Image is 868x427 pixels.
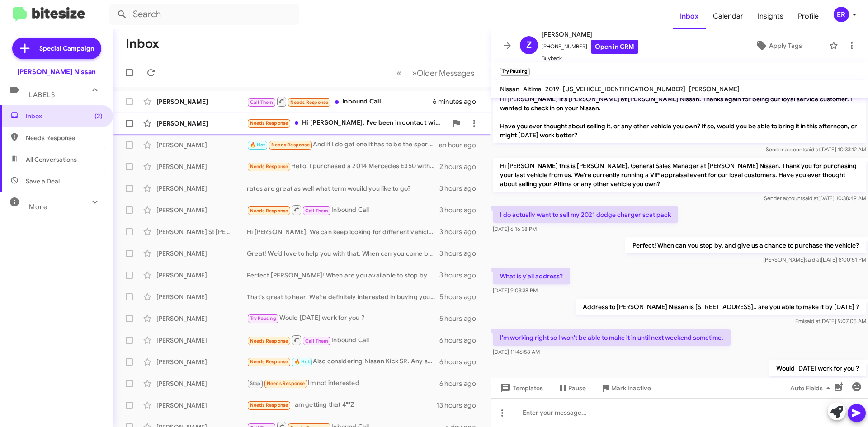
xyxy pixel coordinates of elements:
[250,315,276,321] span: Try Pausing
[439,249,483,258] div: 3 hours ago
[563,85,685,93] span: [US_VEHICLE_IDENTIFICATION_NUMBER]
[791,3,826,29] a: Profile
[764,195,866,202] span: Sender account [DATE] 10:38:49 AM
[247,249,439,258] div: Great! We’d love to help you with that. When can you come by to have your 2008 [PERSON_NAME] appr...
[26,155,77,164] span: All Conversations
[526,38,532,52] span: Z
[29,203,47,211] span: More
[247,271,439,280] div: Perfect [PERSON_NAME]! When are you available to stop by with the vehicle, and get your amazing d...
[156,249,247,258] div: [PERSON_NAME]
[126,37,159,51] h1: Inbox
[156,401,247,410] div: [PERSON_NAME]
[294,359,310,365] span: 🔥 Hot
[156,292,247,301] div: [PERSON_NAME]
[305,338,329,344] span: Call Them
[12,38,101,59] a: Special Campaign
[250,380,261,386] span: Stop
[247,400,436,410] div: I am getting that 4""Z
[247,140,439,150] div: And if I do get one it has to be the sport and a manual
[706,3,750,29] a: Calendar
[156,271,247,280] div: [PERSON_NAME]
[439,379,483,388] div: 6 hours ago
[247,204,439,216] div: Inbound Call
[247,292,439,301] div: That's great to hear! We’re definitely interested in buying your 2022 Corolla. When can you come ...
[156,97,247,106] div: [PERSON_NAME]
[290,99,329,105] span: Needs Response
[542,54,638,63] span: Buyback
[439,162,483,171] div: 2 hours ago
[17,67,96,76] div: [PERSON_NAME] Nissan
[109,4,299,25] input: Search
[247,334,439,346] div: Inbound Call
[542,29,638,40] span: [PERSON_NAME]
[26,177,60,186] span: Save a Deal
[156,206,247,215] div: [PERSON_NAME]
[790,380,834,396] span: Auto Fields
[433,97,483,106] div: 6 minutes ago
[412,67,417,79] span: »
[156,227,247,236] div: [PERSON_NAME] St [PERSON_NAME]
[247,313,439,324] div: Would [DATE] work for you ?
[625,237,866,253] p: Perfect! When can you stop by, and give us a chance to purchase the vehicle?
[795,318,866,324] span: Emi [DATE] 9:07:05 AM
[439,227,483,236] div: 3 hours ago
[500,85,519,93] span: Nissan
[802,195,818,202] span: said at
[804,146,820,153] span: said at
[769,360,866,376] p: Would [DATE] work for you ?
[500,68,530,76] small: Try Pausing
[250,142,265,148] span: 🔥 Hot
[250,99,274,105] span: Call Them
[156,379,247,388] div: [PERSON_NAME]
[783,380,841,396] button: Auto Fields
[406,64,480,82] button: Next
[568,380,586,396] span: Pause
[439,357,483,366] div: 6 hours ago
[498,380,543,396] span: Templates
[523,85,542,93] span: Altima
[392,64,480,82] nav: Page navigation example
[576,299,866,315] p: Address to [PERSON_NAME] Nissan is [STREET_ADDRESS].. are you able to make it by [DATE] ?
[156,314,247,323] div: [PERSON_NAME]
[94,112,103,121] span: (2)
[247,161,439,172] div: Hello, I purchased a 2014 Mercedes E350 with 60,000 miles, no accidents and one owner. If it's no...
[673,3,706,29] a: Inbox
[156,357,247,366] div: [PERSON_NAME]
[763,256,866,263] span: [PERSON_NAME] [DATE] 8:00:51 PM
[436,401,483,410] div: 13 hours ago
[267,380,305,386] span: Needs Response
[247,118,447,128] div: Hi [PERSON_NAME]. I've been in contact with [PERSON_NAME] this morning about frontier sv crew cab...
[493,206,678,223] p: I do actually want to sell my 2021 dodge charger scat pack
[439,271,483,280] div: 3 hours ago
[766,146,866,153] span: Sender account [DATE] 10:33:12 AM
[805,256,821,263] span: said at
[493,287,538,294] span: [DATE] 9:03:38 PM
[732,38,825,54] button: Apply Tags
[29,91,55,99] span: Labels
[439,336,483,345] div: 6 hours ago
[250,402,288,408] span: Needs Response
[250,164,288,169] span: Needs Response
[591,40,638,54] a: Open in CRM
[750,3,791,29] a: Insights
[247,227,439,236] div: Hi [PERSON_NAME], We can keep looking for different vehicles for you, and will let you know if so...
[250,338,288,344] span: Needs Response
[493,329,731,346] p: I'm working right so I won't be able to make it in until next weekend sometime.
[493,268,570,284] p: What is y'all address?
[493,348,540,355] span: [DATE] 11:46:58 AM
[439,184,483,193] div: 3 hours ago
[247,357,439,367] div: Also considering Nissan Kick SR. Any specials?
[769,38,802,54] span: Apply Tags
[156,141,247,150] div: [PERSON_NAME]
[156,119,247,128] div: [PERSON_NAME]
[26,112,103,121] span: Inbox
[271,142,310,148] span: Needs Response
[542,40,638,54] span: [PHONE_NUMBER]
[39,44,94,53] span: Special Campaign
[305,208,329,214] span: Call Them
[804,318,820,324] span: said at
[834,7,849,22] div: ER
[491,380,550,396] button: Templates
